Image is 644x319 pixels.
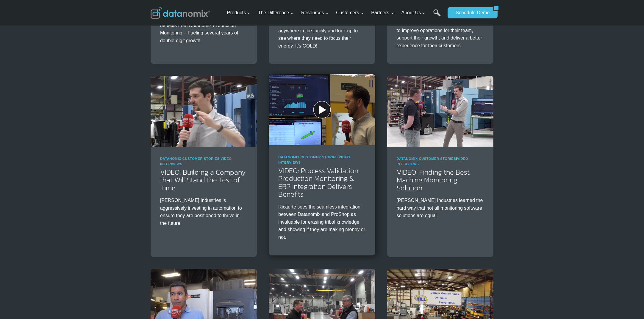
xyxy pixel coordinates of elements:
p: Our Production Supervisors can be anywhere in the facility and look up to see where they need to ... [278,19,365,50]
a: Datanomix Customer Stories [278,155,338,159]
span: | [397,157,468,166]
a: VIDEO: Process Validation: Production Monitoring & ERP Integration Delivers Benefits [278,165,359,199]
a: VIDEO: Finding the Best Machine Monitoring Solution [397,167,470,193]
a: Video Interviews [278,155,350,164]
span: Resources [301,9,329,17]
nav: Primary Navigation [225,3,445,23]
a: Video Interviews [160,157,232,166]
img: Datanomix [151,7,210,19]
a: Datanomix Customer Stories [397,157,456,160]
span: The Difference [258,9,294,17]
p: Datanomix gave [PERSON_NAME] the precision performance data they needed to improve operations for... [397,12,484,50]
span: | [278,155,350,164]
iframe: Popup CTA [3,197,95,316]
img: VIDEO: Process Validation: Production Monitoring & ERP Integration Delivers Benefits [269,74,375,145]
span: Customers [336,9,364,17]
a: Search [433,9,441,23]
p: [PERSON_NAME] Industries learned the hard way that not all monitoring software solutions are equal. [397,197,484,219]
a: VIDEO: Building a Company that Will Stand the Test of Time [160,167,246,193]
img: VIDEO: Building a Company that Will Stand the Test of Time [151,76,257,146]
span: | [160,157,232,166]
span: Products [227,9,251,17]
a: Schedule Demo [448,7,493,18]
span: Partners [371,9,394,17]
p: EPTAM Precision plastics sees long-term benefits from Datanomix Production Monitoring – Fueling s... [160,14,247,44]
p: Ricaurte sees the seamless integration between Datanomix and ProShop as invaluable for erasing tr... [278,203,365,241]
span: About Us [401,9,426,17]
p: [PERSON_NAME] Industries is aggressively investing in automation to ensure they are positioned to... [160,197,247,227]
a: Datanomix Customer Stories [160,157,220,160]
a: Video Interviews [397,157,468,166]
img: VIDEO: Finding the Best Machine Monitoring Solution [387,76,493,146]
